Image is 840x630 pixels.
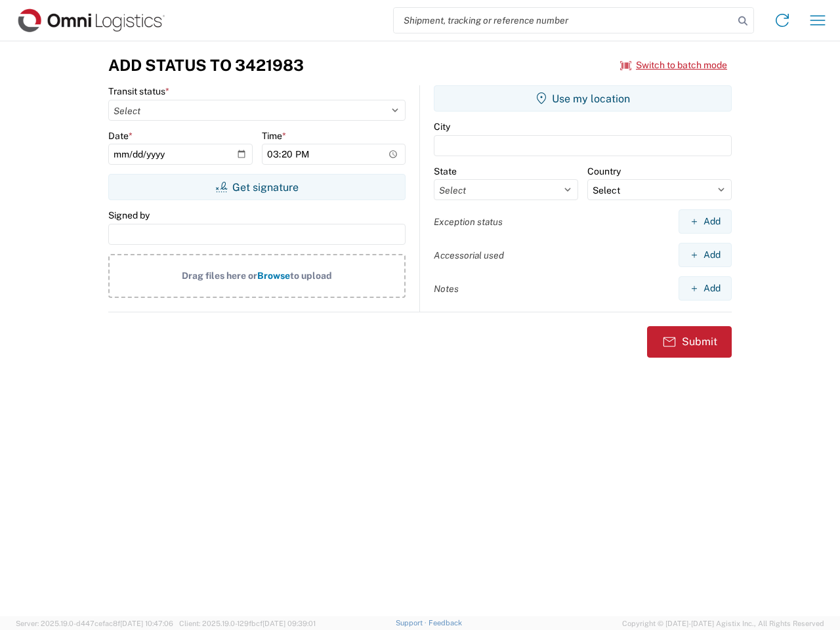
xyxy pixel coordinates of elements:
[108,130,133,142] label: Date
[394,8,734,33] input: Shipment, tracking or reference number
[434,249,504,261] label: Accessorial used
[434,85,732,112] button: Use my location
[679,209,732,234] button: Add
[434,165,457,177] label: State
[108,85,169,97] label: Transit status
[108,174,406,200] button: Get signature
[622,618,824,629] span: Copyright © [DATE]-[DATE] Agistix Inc., All Rights Reserved
[108,209,150,221] label: Signed by
[620,54,727,76] button: Switch to batch mode
[179,619,316,627] span: Client: 2025.19.0-129fbcf
[434,121,450,133] label: City
[396,619,429,627] a: Support
[108,56,304,75] h3: Add Status to 3421983
[262,130,286,142] label: Time
[434,283,459,295] label: Notes
[262,619,316,627] span: [DATE] 09:39:01
[647,326,732,358] button: Submit
[587,165,621,177] label: Country
[434,216,503,228] label: Exception status
[679,243,732,267] button: Add
[120,619,173,627] span: [DATE] 10:47:06
[257,270,290,281] span: Browse
[679,276,732,301] button: Add
[16,619,173,627] span: Server: 2025.19.0-d447cefac8f
[290,270,332,281] span: to upload
[182,270,257,281] span: Drag files here or
[429,619,462,627] a: Feedback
